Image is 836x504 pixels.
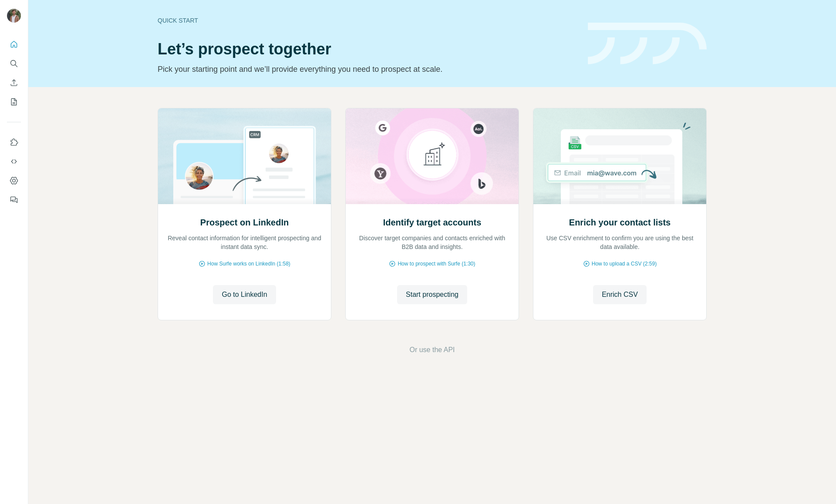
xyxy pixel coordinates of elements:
img: Avatar [7,9,21,23]
button: Use Surfe API [7,154,21,169]
button: Go to LinkedIn [213,285,276,304]
img: Prospect on LinkedIn [158,108,331,204]
button: Feedback [7,192,21,208]
span: Enrich CSV [602,289,638,300]
button: Start prospecting [397,285,467,304]
img: Enrich your contact lists [533,108,707,204]
p: Reveal contact information for intelligent prospecting and instant data sync. [167,234,322,251]
button: Use Surfe on LinkedIn [7,134,21,150]
button: Enrich CSV [593,285,647,304]
img: Identify target accounts [345,108,519,204]
h2: Prospect on LinkedIn [200,216,289,228]
button: Quick start [7,37,21,52]
button: Dashboard [7,173,21,188]
button: Search [7,56,21,71]
div: Quick start [158,16,577,25]
span: How Surfe works on LinkedIn (1:58) [207,260,290,268]
h2: Identify target accounts [383,216,482,228]
span: Go to LinkedIn [222,289,267,300]
span: How to prospect with Surfe (1:30) [398,260,475,268]
button: My lists [7,94,21,110]
h2: Enrich your contact lists [569,216,671,228]
h1: Let’s prospect together [158,40,577,58]
button: Or use the API [409,345,455,355]
span: How to upload a CSV (2:59) [592,260,657,268]
img: banner [588,23,707,65]
button: Enrich CSV [7,75,21,91]
span: Start prospecting [406,289,458,300]
p: Pick your starting point and we’ll provide everything you need to prospect at scale. [158,63,577,75]
p: Use CSV enrichment to confirm you are using the best data available. [542,234,698,251]
p: Discover target companies and contacts enriched with B2B data and insights. [354,234,510,251]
